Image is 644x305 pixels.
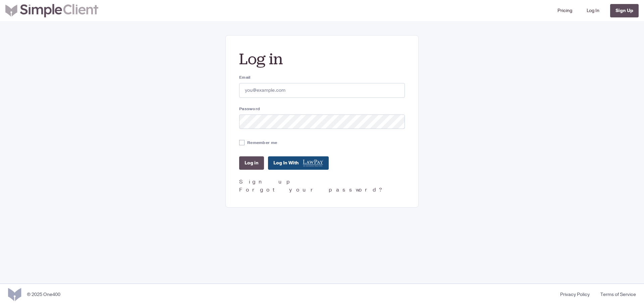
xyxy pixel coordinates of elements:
[239,83,405,98] input: you@example.com
[584,3,602,19] a: Log In
[239,178,294,185] a: Sign up
[610,4,639,17] a: Sign Up
[555,291,595,298] a: Privacy Policy
[555,3,575,19] a: Pricing
[239,156,264,170] input: Log in
[239,106,405,112] label: Password
[247,140,277,146] label: Remember me
[239,74,405,80] label: Email
[239,186,384,194] a: Forgot your password?
[595,291,636,298] a: Terms of Service
[27,291,60,298] div: © 2025 One400
[268,156,329,170] a: Log In With
[239,49,405,69] h2: Log in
